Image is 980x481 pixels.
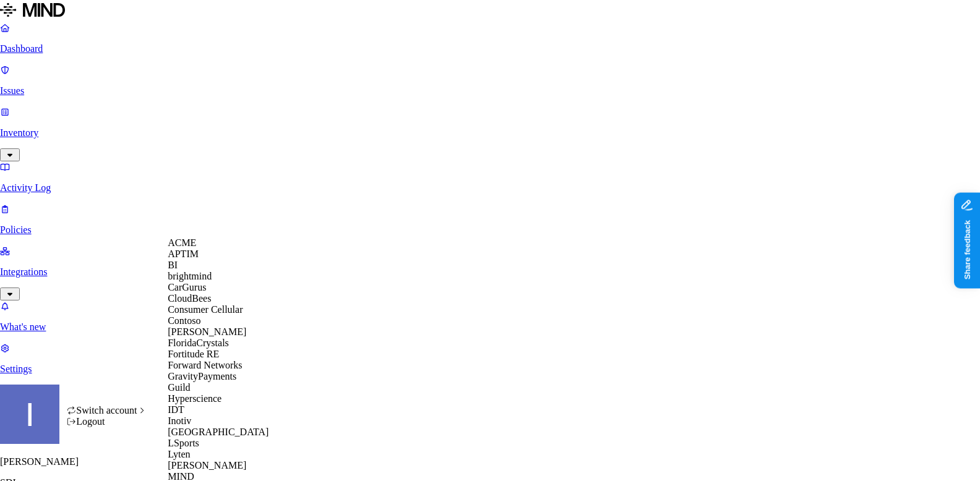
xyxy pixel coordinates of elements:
span: Inotiv [168,415,191,426]
span: Contoso [168,315,200,326]
span: CloudBees [168,293,211,304]
span: APTIM [168,249,199,259]
span: brightmind [168,271,212,281]
span: Forward Networks [168,360,242,370]
span: Hyperscience [168,393,221,404]
span: Consumer Cellular [168,304,243,315]
iframe: Marker.io feedback button [954,193,980,289]
span: [PERSON_NAME] [168,326,246,337]
span: Lyten [168,449,190,459]
div: Logout [66,416,147,427]
span: FloridaCrystals [168,338,229,348]
span: IDT [168,404,184,415]
span: Guild [168,382,190,393]
span: LSports [168,438,199,448]
span: Fortitude RE [168,349,219,359]
span: Switch account [76,405,137,415]
span: [GEOGRAPHIC_DATA] [168,427,269,437]
span: [PERSON_NAME] [168,460,246,470]
span: GravityPayments [168,371,236,381]
span: ACME [168,237,196,248]
span: CarGurus [168,282,206,292]
span: BI [168,260,178,270]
